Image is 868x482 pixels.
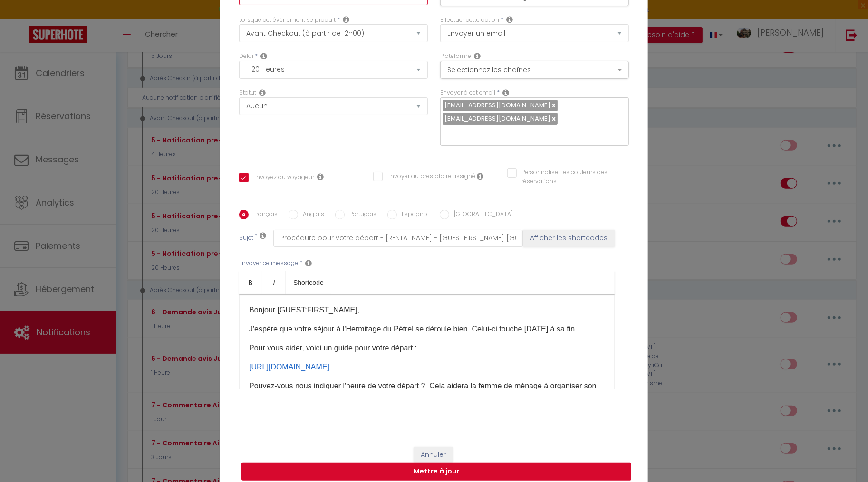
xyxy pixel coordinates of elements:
p: ​​ [249,361,605,373]
i: Message [305,259,312,267]
i: Subject [260,232,266,239]
p: J'espère que votre séjour à l'Hermitage du Pétrel se déroule bien. Celui-ci touche [DATE] à sa fin. [249,323,605,335]
label: Envoyer à cet email [440,88,495,97]
label: Effectuer cette action [440,16,499,25]
i: Booking status [259,89,266,96]
label: Sujet [239,234,253,244]
p: Pour vous aider, voici un guide pour votre départ : [249,342,605,354]
button: Ouvrir le widget de chat LiveChat [8,4,36,32]
button: Afficher les shortcodes [523,230,615,247]
label: [GEOGRAPHIC_DATA] [449,210,513,220]
label: Envoyer ce message [239,259,298,268]
label: Plateforme [440,52,471,61]
p: Bonjour [GUEST:FIRST_NAME], [249,304,605,316]
button: Sélectionnez les chaînes [440,61,629,79]
a: Shortcode [286,271,331,294]
label: Anglais [298,210,324,220]
label: Espagnol [397,210,429,220]
i: Event Occur [343,16,349,23]
a: Italic [262,271,286,294]
i: Envoyer au prestataire si il est assigné [477,172,483,180]
p: Pouvez-vous nous indiquer l'heure de votre départ ? Cela aidera la femme de ménage à organiser so... [249,380,605,403]
label: Statut [239,88,256,97]
button: Mettre à jour [241,463,631,481]
a: [URL][DOMAIN_NAME] [249,363,329,371]
span: [EMAIL_ADDRESS][DOMAIN_NAME] [444,114,550,123]
a: Bold [239,271,262,294]
label: Français [249,210,278,220]
span: [EMAIL_ADDRESS][DOMAIN_NAME] [444,101,550,110]
i: Action Time [260,52,267,60]
label: Délai [239,52,253,61]
i: Action Channel [474,52,481,60]
label: Lorsque cet événement se produit [239,16,336,25]
label: Portugais [345,210,376,220]
i: Envoyer au voyageur [317,173,324,180]
button: Annuler [414,447,453,463]
i: Action Type [506,16,513,23]
i: Recipient [502,89,509,96]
